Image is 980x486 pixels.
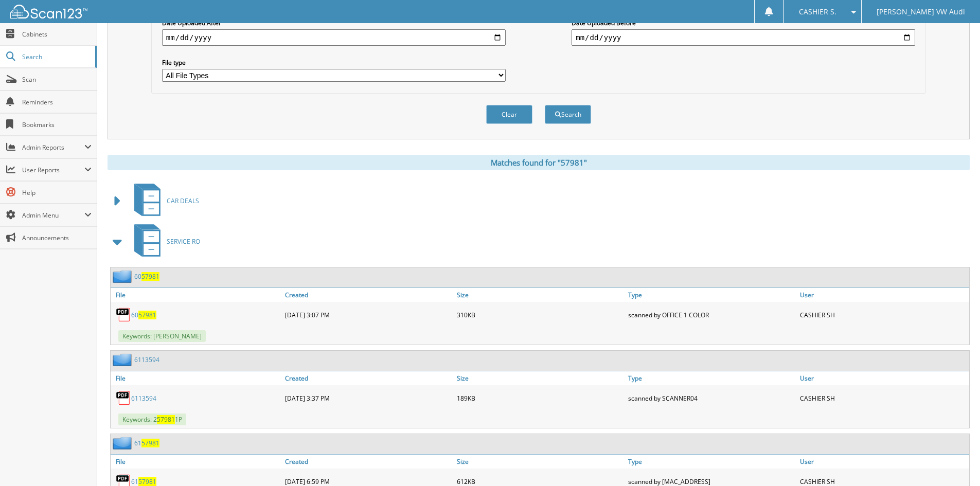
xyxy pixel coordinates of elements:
span: CAR DEALS [167,196,199,205]
a: User [797,371,969,385]
div: 189KB [454,388,626,408]
a: 6157981 [131,477,156,486]
a: Created [282,288,454,302]
img: folder2.png [113,437,134,449]
a: 6113594 [131,394,156,403]
a: SERVICE RO [128,221,200,262]
a: 6157981 [134,439,159,447]
a: Size [454,371,626,385]
div: [DATE] 3:07 PM [282,304,454,325]
img: PDF.png [116,307,131,322]
span: [PERSON_NAME] VW Audi [877,9,965,15]
span: CASHIER S. [799,9,836,15]
button: Clear [486,105,532,124]
span: Bookmarks [22,120,92,129]
button: Search [545,105,591,124]
span: Keywords: [PERSON_NAME] [118,330,206,342]
span: Keywords: 2 1P [118,413,186,425]
div: [DATE] 3:37 PM [282,388,454,408]
span: 57981 [157,415,175,424]
a: User [797,455,969,469]
a: File [111,371,282,385]
div: scanned by SCANNER04 [626,388,797,408]
span: SERVICE RO [167,237,200,246]
div: CASHIER SH [797,388,969,408]
span: 57981 [141,439,159,447]
span: Reminders [22,98,92,106]
img: folder2.png [113,353,134,366]
img: PDF.png [116,390,131,406]
a: User [797,288,969,302]
div: scanned by OFFICE 1 COLOR [626,304,797,325]
a: 6057981 [134,272,159,281]
input: end [572,29,915,46]
a: File [111,288,282,302]
span: Scan [22,75,92,84]
a: Created [282,455,454,469]
div: Matches found for "57981" [108,155,970,170]
a: Type [626,288,797,302]
input: start [162,29,506,46]
div: 310KB [454,304,626,325]
img: folder2.png [113,270,134,283]
a: 6113594 [134,355,159,364]
span: Admin Menu [22,211,84,220]
a: File [111,455,282,469]
a: Size [454,455,626,469]
span: 57981 [138,311,156,319]
div: CASHIER SH [797,304,969,325]
span: Help [22,188,92,197]
span: Search [22,52,90,61]
a: Size [454,288,626,302]
span: Announcements [22,233,92,242]
span: 57981 [138,477,156,486]
span: Cabinets [22,30,92,39]
span: Admin Reports [22,143,84,152]
a: CAR DEALS [128,181,199,221]
span: User Reports [22,166,84,174]
img: scan123-logo-white.svg [10,5,87,19]
a: Type [626,371,797,385]
a: Created [282,371,454,385]
label: File type [162,58,506,67]
a: Type [626,455,797,469]
a: 6057981 [131,311,156,319]
span: 57981 [141,272,159,281]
